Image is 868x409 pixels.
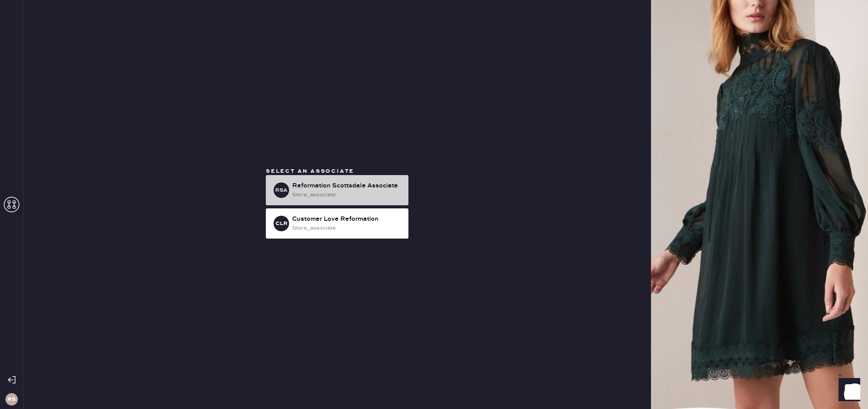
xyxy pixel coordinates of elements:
[292,181,402,191] div: Reformation Scottsdale Associate
[266,168,354,175] span: Select an associate
[831,374,865,407] iframe: Front Chat
[292,191,402,199] div: store_associate
[276,221,288,226] h3: CLR
[7,397,15,402] h3: RS
[292,215,402,224] div: Customer Love Reformation
[275,187,288,193] h3: RSA
[292,224,402,232] div: store_associate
